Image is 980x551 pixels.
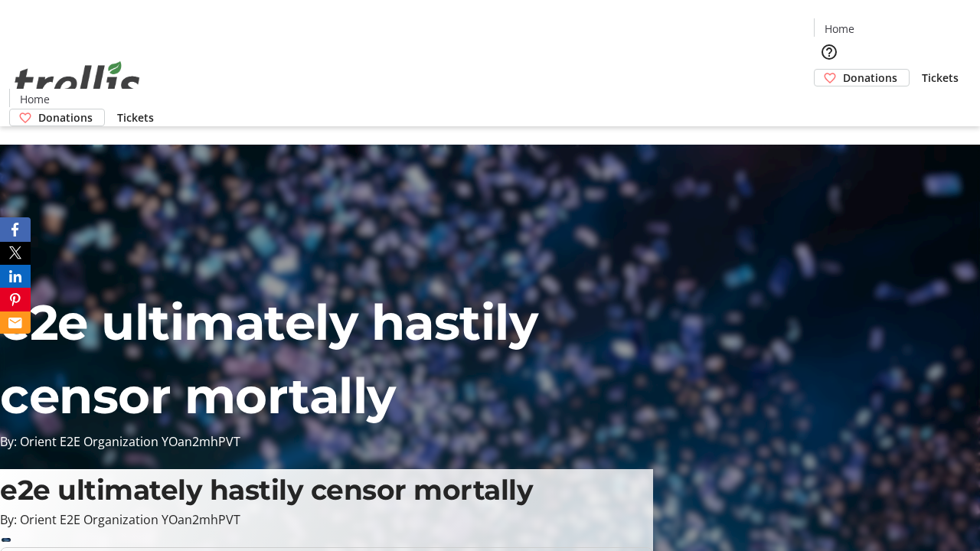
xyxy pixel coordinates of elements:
a: Home [815,21,864,37]
span: Home [825,21,854,37]
button: Cart [814,86,844,117]
span: Donations [38,109,93,126]
a: Donations [814,69,910,86]
span: Donations [843,70,897,86]
span: Home [20,91,50,107]
a: Donations [9,109,105,126]
span: Tickets [117,109,154,126]
button: Help [814,37,844,67]
a: Tickets [105,109,166,126]
img: Orient E2E Organization YOan2mhPVT's Logo [9,44,145,121]
a: Home [10,91,59,107]
a: Tickets [910,70,971,86]
span: Tickets [922,70,959,86]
